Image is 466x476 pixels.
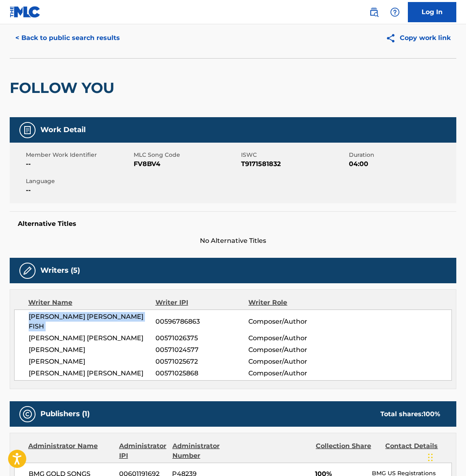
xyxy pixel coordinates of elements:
[18,220,448,228] h5: Alternative Titles
[26,185,132,195] span: --
[134,159,239,169] span: FV8BV4
[241,151,347,159] span: ISWC
[248,317,333,326] span: Composer/Author
[155,298,249,308] div: Writer IPI
[155,345,248,355] span: 00571024577
[40,125,86,135] h5: Work Detail
[155,369,248,378] span: 00571025868
[23,266,32,276] img: Writers
[387,4,403,20] div: Help
[366,4,382,20] a: Public Search
[386,33,400,43] img: Copy work link
[40,409,90,419] h5: Publishers (1)
[380,409,440,419] div: Total shares:
[10,236,456,246] span: No Alternative Titles
[29,357,155,366] span: [PERSON_NAME]
[10,6,41,18] img: MLC Logo
[26,151,132,159] span: Member Work Identifier
[28,441,113,461] div: Administrator Name
[248,357,333,366] span: Composer/Author
[29,333,155,343] span: [PERSON_NAME] [PERSON_NAME]
[349,159,455,169] span: 04:00
[40,266,80,275] h5: Writers (5)
[241,159,347,169] span: T9171581832
[248,298,333,308] div: Writer Role
[248,333,333,343] span: Composer/Author
[423,410,440,418] span: 100 %
[155,357,248,366] span: 00571025672
[23,125,32,135] img: Work Detail
[248,369,333,378] span: Composer/Author
[248,345,333,355] span: Composer/Author
[23,409,32,419] img: Publishers
[426,437,466,476] iframe: Chat Widget
[28,298,155,308] div: Writer Name
[29,312,155,331] span: [PERSON_NAME] [PERSON_NAME] FISH
[26,177,132,185] span: Language
[29,369,155,378] span: [PERSON_NAME] [PERSON_NAME]
[10,79,118,97] h2: FOLLOW YOU
[349,151,455,159] span: Duration
[390,7,400,17] img: help
[172,441,236,461] div: Administrator Number
[155,333,248,343] span: 00571026375
[29,345,155,355] span: [PERSON_NAME]
[408,2,456,22] a: Log In
[134,151,239,159] span: MLC Song Code
[380,28,456,48] button: Copy work link
[119,441,166,461] div: Administrator IPI
[26,159,132,169] span: --
[385,441,449,461] div: Contact Details
[10,28,126,48] button: < Back to public search results
[155,317,248,326] span: 00596786863
[316,441,379,461] div: Collection Share
[428,445,433,470] div: Drag
[369,7,379,17] img: search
